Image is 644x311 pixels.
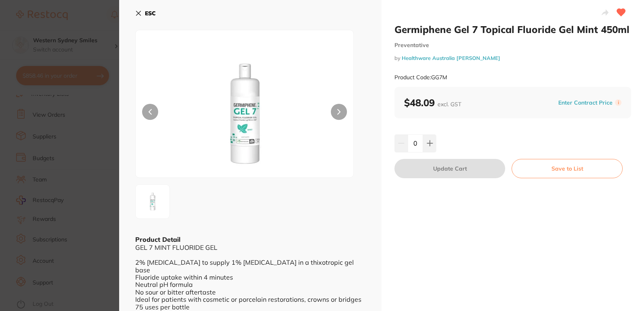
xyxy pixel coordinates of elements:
b: $48.09 [404,97,461,109]
small: Product Code: GG7M [394,74,447,81]
span: excl. GST [438,101,461,108]
small: Preventative [394,42,631,49]
p: Message from Restocq, sent 9m ago [26,46,152,54]
div: Happy [DATE]! Is there anything I can do for your [DATE]? 😊 [26,29,152,45]
div: Hi [PERSON_NAME], [26,17,152,25]
h2: Germiphene Gel 7 Topical Fluoride Gel Mint 450ml [394,23,631,35]
b: Product Detail [135,235,180,243]
button: Update Cart [394,159,505,178]
img: Profile image for Restocq [9,19,22,32]
b: ESC [145,10,156,17]
a: Healthware Australia [PERSON_NAME] [402,55,500,61]
button: ESC [135,6,156,20]
div: message notification from Restocq, 9m ago. Hi Ramesh, Happy Tuesday! Is there anything I can do f... [3,12,158,59]
img: NTEweDUxMC5wbmc [179,50,310,177]
button: Save to List [512,159,623,178]
small: by [394,55,631,61]
label: i [615,99,621,106]
button: Enter Contract Price [556,99,615,107]
img: NTEweDUxMC5wbmc [138,187,167,216]
div: GEL 7 MINT FLUORIDE GEL 2% [MEDICAL_DATA] to supply 1% [MEDICAL_DATA] in a thixotropic gel base F... [135,244,365,311]
div: Message content [26,17,152,45]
